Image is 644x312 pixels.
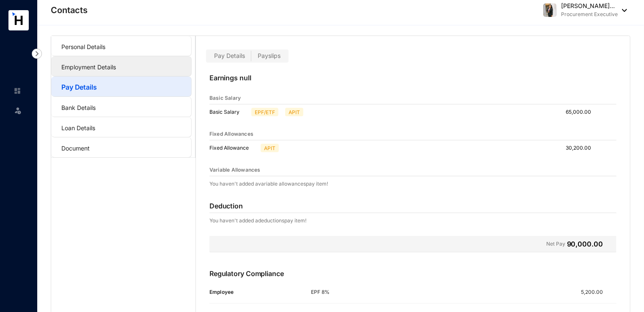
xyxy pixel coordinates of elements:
p: Net Pay [546,239,565,249]
img: file-1753941879248_1bd3ec41-71d2-4225-8b65-88dff296eb89 [543,3,557,17]
p: EPF 8% [311,288,400,296]
a: Pay Details [61,83,97,91]
span: Payslips [258,52,281,59]
a: Bank Details [61,104,96,111]
p: You haven't added a variable allowances pay item! [209,180,328,188]
p: 90,000.00 [567,239,603,249]
p: 30,200.00 [566,144,598,152]
img: nav-icon-right.af6afadce00d159da59955279c43614e.svg [32,49,42,59]
a: Document [61,145,90,152]
p: Basic Salary [209,94,241,102]
p: Fixed Allowances [209,130,253,138]
p: Deduction [209,201,243,211]
img: leave-unselected.2934df6273408c3f84d9.svg [14,106,22,115]
p: Contacts [51,4,88,16]
li: Home [7,82,27,99]
p: Fixed Allowance [209,144,257,152]
p: Regulatory Compliance [209,268,616,288]
p: Procurement Executive [561,10,618,19]
p: 65,000.00 [566,108,598,116]
a: Employment Details [61,63,116,71]
p: Employee [209,288,311,296]
p: APIT [289,108,300,116]
a: Loan Details [61,124,95,131]
p: EPF/ETF [255,108,275,116]
a: Personal Details [61,43,105,50]
p: APIT [264,144,275,152]
img: home-unselected.a29eae3204392db15eaf.svg [14,87,21,95]
p: Basic Salary [209,108,248,116]
p: [PERSON_NAME]... [561,2,618,10]
p: You haven't added a deductions pay item! [209,216,306,225]
img: dropdown-black.8e83cc76930a90b1a4fdb6d089b7bf3a.svg [618,9,627,12]
span: Pay Details [214,52,245,59]
p: Variable Allowances [209,166,261,174]
p: 5,200.00 [581,288,616,296]
p: Earnings null [209,73,616,92]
